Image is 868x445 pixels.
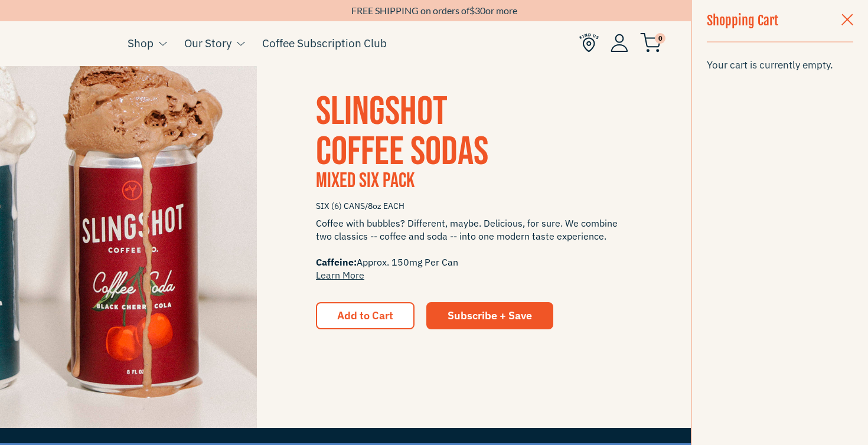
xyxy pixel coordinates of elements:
button: Add to Cart [316,302,415,329]
span: SIX (6) CANS/8oz EACH [316,196,632,217]
span: $ [469,5,475,16]
span: 0 [655,33,665,44]
span: 30 [475,5,485,16]
span: Add to Cart [337,309,393,322]
a: Our Story [184,34,231,52]
p: Your cart is currently empty. [707,57,853,73]
a: Coffee Subscription Club [262,34,387,52]
img: cart [640,33,661,53]
a: Subscribe + Save [426,302,553,329]
span: Mixed Six Pack [316,168,415,194]
span: Subscribe + Save [448,309,532,322]
a: Learn More [316,269,364,281]
span: SLINGSHOT COFFEE SODAS [316,88,488,176]
img: Find Us [579,33,599,53]
a: Shop [128,34,154,52]
a: SLINGSHOTCOFFEE SODAS [316,88,488,176]
span: Coffee with bubbles? Different, maybe. Delicious, for sure. We combine two classics -- coffee and... [316,217,632,282]
img: Account [611,34,628,52]
span: Caffeine: [316,256,357,268]
a: 0 [640,36,661,50]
